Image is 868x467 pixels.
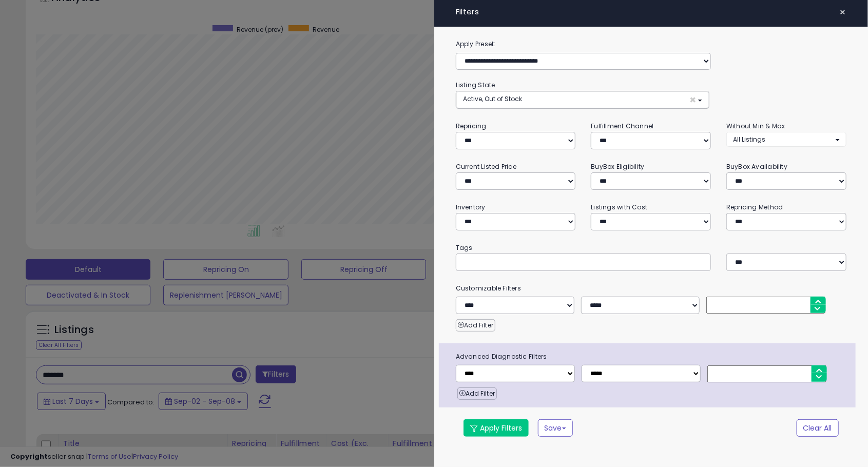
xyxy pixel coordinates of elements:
span: All Listings [733,135,765,144]
small: Current Listed Price [456,162,516,171]
small: Repricing Method [726,203,783,211]
small: Customizable Filters [448,283,854,294]
label: Apply Preset: [448,38,854,50]
button: × [836,5,851,20]
small: Listings with Cost [591,203,647,211]
button: All Listings [726,132,846,147]
small: Tags [448,242,854,254]
button: Add Filter [457,387,497,400]
small: Listing State [456,81,495,89]
span: Advanced Diagnostic Filters [448,351,856,362]
small: Repricing [456,122,487,130]
span: Active, Out of Stock [463,94,522,103]
h4: Filters [456,8,846,16]
span: × [689,94,696,105]
small: BuyBox Availability [726,162,787,171]
small: BuyBox Eligibility [591,162,644,171]
span: × [840,5,846,20]
button: Apply Filters [464,419,529,437]
button: Active, Out of Stock × [456,91,709,108]
button: Add Filter [456,319,495,332]
small: Fulfillment Channel [591,122,653,130]
button: Save [538,419,573,437]
small: Inventory [456,203,486,211]
button: Clear All [797,419,839,437]
small: Without Min & Max [726,122,785,130]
